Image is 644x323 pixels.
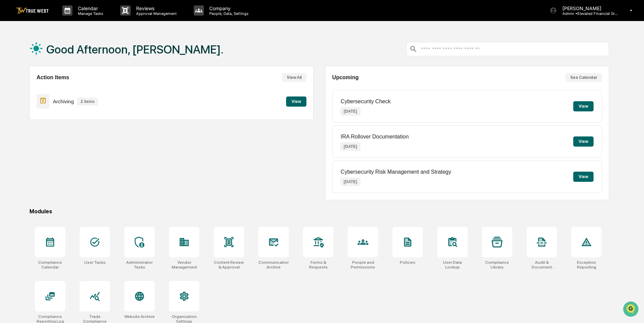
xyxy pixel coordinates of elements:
div: Administrator Tasks [124,260,155,270]
p: [PERSON_NAME] [557,5,620,11]
div: Exception Reporting [571,260,602,270]
div: People and Permissions [348,260,378,270]
button: View [573,136,594,147]
div: Content Review & Approval [214,260,244,270]
p: Company [204,5,252,11]
div: Communications Archive [258,260,289,270]
button: View All [282,73,306,82]
p: Manage Tasks [72,11,107,16]
a: Powered byPylon [48,114,82,120]
span: Attestations [56,85,84,92]
div: Compliance Calendar [35,260,65,270]
div: Compliance Library [482,260,512,270]
button: Start new chat [115,54,123,62]
a: 🖐️Preclearance [4,83,46,95]
a: View [286,98,306,104]
p: [DATE] [341,143,360,151]
h2: Upcoming [332,74,359,81]
div: User Data Lookup [437,260,468,270]
div: Modules [29,208,609,215]
div: Website Archive [124,314,155,319]
p: Reviews [131,5,180,11]
span: Pylon [67,115,82,120]
div: 🗄️ [49,86,55,91]
p: IRA Rollover Documentation [341,134,409,140]
p: Approval Management [131,11,180,16]
img: 1746055101610-c473b297-6a78-478c-a979-82029cc54cd1 [7,52,19,64]
div: 🔎 [7,99,12,104]
div: Start new chat [23,52,111,59]
p: People, Data, Settings [204,11,252,16]
a: 🔎Data Lookup [4,95,45,108]
span: Preclearance [14,85,44,92]
p: Cybersecurity Check [341,99,391,105]
p: Archiving [53,99,74,104]
button: See Calendar [565,73,602,82]
p: Calendar [72,5,107,11]
p: Cybersecurity Risk Management and Strategy [341,169,451,175]
a: 🗄️Attestations [46,83,87,95]
iframe: Open customer support [622,301,641,319]
img: logo [16,7,49,14]
p: [DATE] [341,107,360,115]
div: Audit & Document Logs [527,260,557,270]
div: Policies [400,260,415,265]
p: How can we help? [7,14,123,25]
p: [DATE] [341,178,360,186]
button: View [286,96,306,107]
div: Forms & Requests [303,260,334,270]
div: 🖐️ [7,86,12,91]
button: View [573,172,594,182]
span: Data Lookup [14,98,43,105]
div: User Tasks [84,260,106,265]
div: We're available if you need us! [23,59,86,64]
p: Admin • Elevated Financial Group [557,11,620,16]
h1: Good Afternoon, [PERSON_NAME]. [46,43,223,56]
h2: Action Items [37,74,69,81]
div: Vendor Management [169,260,199,270]
button: View [573,101,594,111]
p: 2 items [77,98,98,105]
